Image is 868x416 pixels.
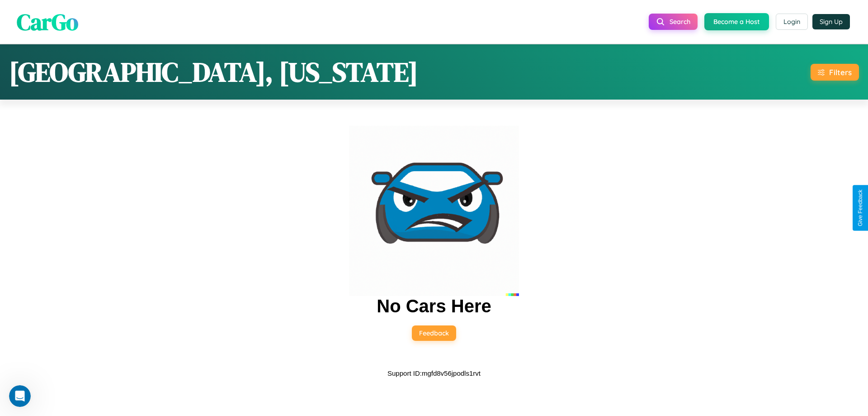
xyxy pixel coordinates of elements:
div: Give Feedback [857,190,863,226]
button: Feedback [412,325,456,341]
img: car [349,126,519,296]
button: Become a Host [704,13,769,30]
span: Search [670,18,690,26]
h1: [GEOGRAPHIC_DATA], [US_STATE] [9,53,418,91]
h2: No Cars Here [377,296,491,316]
button: Login [776,14,808,30]
button: Sign Up [812,14,850,29]
span: CarGo [17,6,78,37]
iframe: Intercom live chat [9,385,31,407]
button: Search [649,14,698,30]
button: Filters [811,64,859,81]
div: Filters [829,67,852,77]
p: Support ID: mgfd8v56jpodls1rvt [387,367,481,379]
